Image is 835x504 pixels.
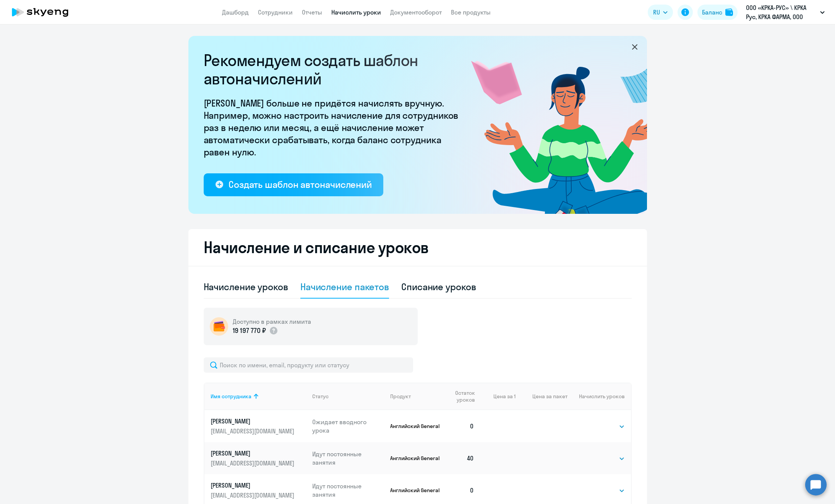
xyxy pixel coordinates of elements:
a: Отчеты [302,8,322,16]
th: Цена за пакет [516,383,567,410]
td: 0 [442,410,481,442]
p: Идут постоянные занятия [312,450,384,467]
a: Все продукты [451,8,491,16]
div: Списание уроков [401,281,476,293]
div: Статус [312,393,384,400]
img: balance [725,8,733,16]
p: Идут постоянные занятия [312,482,384,499]
div: Остаток уроков [448,389,481,403]
p: [PERSON_NAME] [211,417,296,425]
div: Начисление пакетов [300,281,389,293]
span: RU [653,8,660,17]
p: [EMAIL_ADDRESS][DOMAIN_NAME] [211,491,296,499]
div: Продукт [390,393,442,400]
th: Начислить уроков [567,383,631,410]
p: Английский General [390,487,442,494]
img: wallet-circle.png [210,317,228,336]
button: ООО «КРКА-РУС» \ КРКА Рус, КРКА ФАРМА, ООО [742,3,829,21]
div: Начисление уроков [204,281,288,293]
span: Остаток уроков [448,389,475,403]
a: Начислить уроки [331,8,381,16]
div: Имя сотрудника [211,393,251,400]
a: Дашборд [222,8,249,16]
a: [PERSON_NAME][EMAIL_ADDRESS][DOMAIN_NAME] [211,449,306,467]
input: Поиск по имени, email, продукту или статусу [204,357,413,373]
div: Статус [312,393,329,400]
p: [PERSON_NAME] больше не придётся начислять вручную. Например, можно настроить начисление для сотр... [204,97,464,158]
p: [PERSON_NAME] [211,449,296,457]
p: [EMAIL_ADDRESS][DOMAIN_NAME] [211,427,296,435]
button: RU [648,5,673,20]
p: Ожидает вводного урока [312,418,384,435]
button: Балансbalance [697,5,738,20]
p: [PERSON_NAME] [211,481,296,489]
p: Английский General [390,423,442,430]
a: Документооборот [390,8,442,16]
div: Баланс [702,8,722,17]
a: Сотрудники [258,8,293,16]
div: Имя сотрудника [211,393,306,400]
button: Создать шаблон автоначислений [204,173,383,196]
p: 19 197 770 ₽ [233,326,266,336]
p: Английский General [390,455,442,462]
p: [EMAIL_ADDRESS][DOMAIN_NAME] [211,459,296,467]
h5: Доступно в рамках лимита [233,317,311,326]
a: [PERSON_NAME][EMAIL_ADDRESS][DOMAIN_NAME] [211,417,306,435]
p: ООО «КРКА-РУС» \ КРКА Рус, КРКА ФАРМА, ООО [746,3,817,21]
div: Продукт [390,393,411,400]
a: [PERSON_NAME][EMAIL_ADDRESS][DOMAIN_NAME] [211,481,306,499]
h2: Начисление и списание уроков [204,238,632,257]
th: Цена за 1 [480,383,516,410]
h2: Рекомендуем создать шаблон автоначислений [204,51,464,88]
div: Создать шаблон автоначислений [229,178,372,191]
td: 40 [442,442,481,474]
